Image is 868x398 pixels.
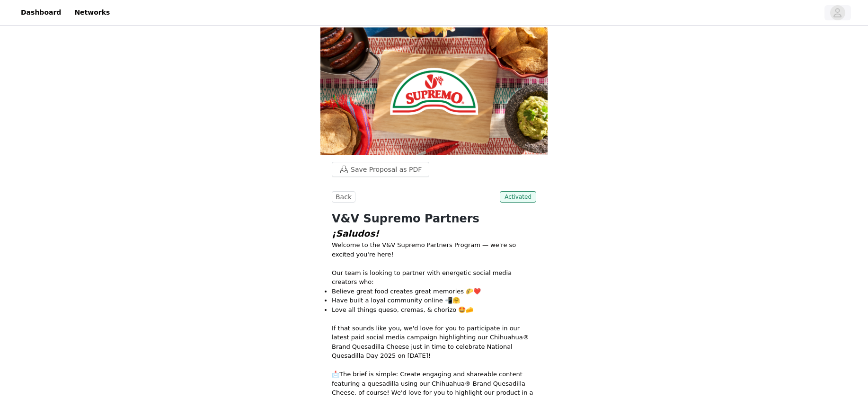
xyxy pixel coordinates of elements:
[332,162,429,177] button: Save Proposal as PDF
[332,268,536,287] p: Our team is looking to partner with energetic social media creators who:
[500,191,536,203] span: Activated
[332,229,379,239] span: ¡Saludos!
[320,27,548,155] img: campaign image
[15,2,67,23] a: Dashboard
[332,240,536,259] p: Welcome to the V&V Supremo Partners Program — we're so excited you're here!
[332,210,536,227] h1: V&V Supremo Partners
[332,324,536,361] p: If that sounds like you, we'd love for you to participate in our latest paid social media campaig...
[69,2,115,23] a: Networks
[332,191,355,203] button: Back
[833,5,842,20] div: avatar
[332,296,536,305] li: Have built a loyal community online 📲🤗
[332,305,536,315] li: Love all things queso, cremas, & chorizo 🤩🧀
[332,287,536,296] li: Believe great food creates great memories 🌮❤️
